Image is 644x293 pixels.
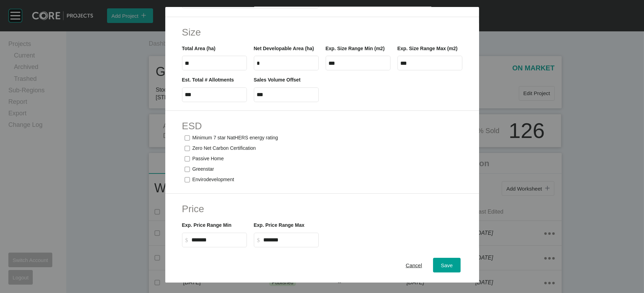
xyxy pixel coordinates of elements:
[257,237,260,243] tspan: $
[441,262,453,268] span: Save
[185,237,188,243] tspan: $
[182,119,462,133] h2: ESD
[182,222,232,228] label: Exp. Price Range Min
[182,46,215,51] label: Total Area (ha)
[182,202,462,216] h2: Price
[433,258,460,272] button: Save
[397,46,458,51] label: Exp. Size Range Max (m2)
[192,166,214,173] p: Greenstar
[192,134,278,141] p: Minimum 7 star NatHERS energy rating
[254,222,305,228] label: Exp. Price Range Max
[406,262,422,268] span: Cancel
[326,46,385,51] label: Exp. Size Range Min (m2)
[264,237,316,243] input: $
[192,155,224,162] p: Passive Home
[254,77,301,83] label: Sales Volume Offset
[192,145,256,152] p: Zero Net Carbon Certification
[192,237,244,243] input: $
[182,77,234,83] label: Est. Total # Allotments
[254,46,314,51] label: Net Developable Area (ha)
[398,258,430,272] button: Cancel
[182,25,462,39] h2: Size
[192,176,234,183] p: Envirodevelopment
